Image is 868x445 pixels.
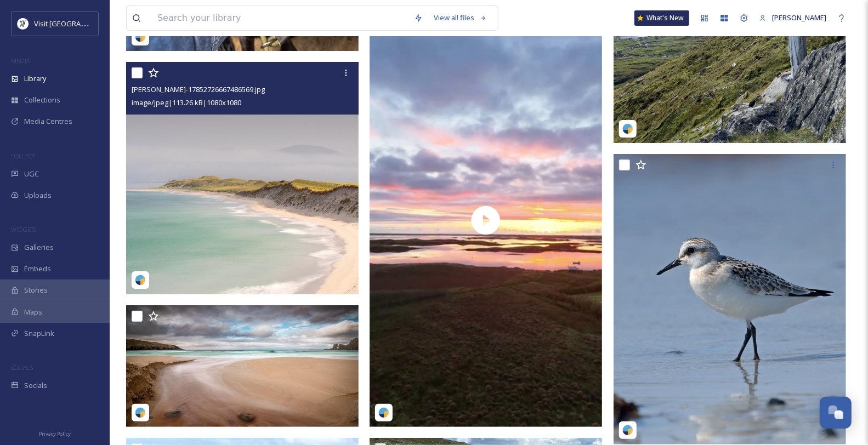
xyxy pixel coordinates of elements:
a: What's New [634,10,689,26]
span: Media Centres [24,116,72,127]
img: thumbnail [370,14,602,427]
span: Collections [24,95,60,105]
a: [PERSON_NAME] [754,7,832,28]
input: Search your library [152,6,409,30]
img: snapsea-logo.png [135,407,146,418]
img: snapsea-logo.png [135,275,146,286]
span: [PERSON_NAME] [772,13,826,22]
img: snapsea-logo.png [135,31,146,42]
button: Open Chat [820,397,852,429]
span: Privacy Policy [39,430,71,437]
img: jbpstrachan-5613491.jpg [614,154,846,444]
img: snapsea-logo.png [378,407,389,418]
span: image/jpeg | 113.26 kB | 1080 x 1080 [132,98,241,107]
span: Library [24,73,46,84]
a: Privacy Policy [39,426,71,440]
span: [PERSON_NAME]-17852726667486569.jpg [132,84,265,94]
img: Untitled%20design%20%2897%29.png [18,18,29,29]
img: snapsea-logo.png [622,425,633,436]
span: MEDIA [11,56,30,65]
span: Maps [24,307,42,317]
span: WIDGETS [11,225,36,233]
span: Galleries [24,242,54,253]
span: Socials [24,380,47,391]
span: SOCIALS [11,363,33,372]
img: snapsea-logo.png [622,123,633,134]
img: michael_dutson_landscape_photo-5746502.jpg [126,305,359,427]
img: keith_taylor_photography-17852726667486569.jpg [126,62,359,294]
span: Visit [GEOGRAPHIC_DATA] [34,18,119,28]
span: Stories [24,285,48,295]
span: COLLECT [11,152,35,160]
span: Embeds [24,264,51,274]
span: Uploads [24,190,52,201]
a: View all files [428,7,492,28]
span: UGC [24,169,39,179]
span: SnapLink [24,328,54,339]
